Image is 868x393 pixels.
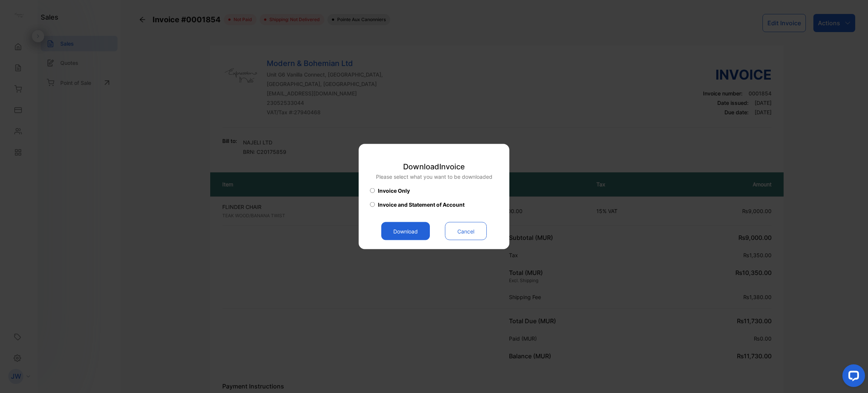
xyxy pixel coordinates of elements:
button: Download [381,222,430,240]
span: Invoice Only [378,187,410,195]
p: Please select what you want to be downloaded [376,173,492,181]
iframe: LiveChat chat widget [836,361,868,393]
p: Download Invoice [376,161,492,172]
span: Invoice and Statement of Account [378,201,465,209]
button: Cancel [445,222,487,240]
